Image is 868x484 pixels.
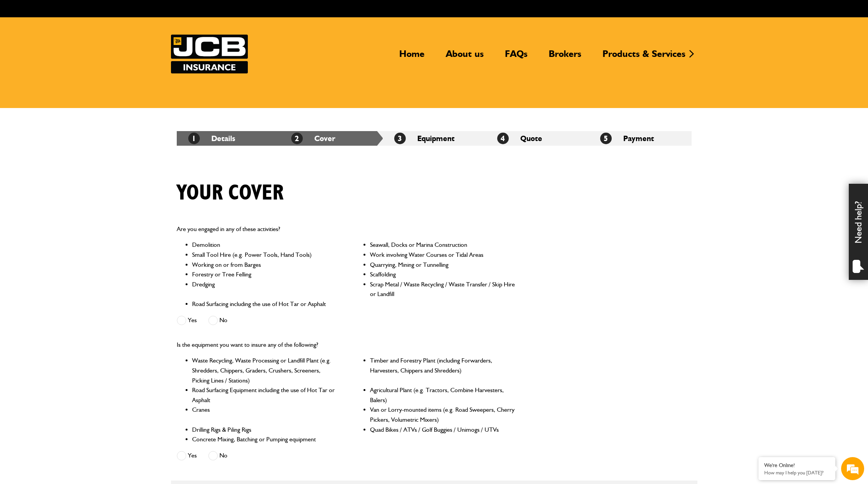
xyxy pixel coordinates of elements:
[192,299,338,309] li: Road Surfacing including the use of Hot Tar or Asphalt
[192,356,338,385] li: Waste Recycling, Waste Processing or Landfill Plant (e.g. Shredders, Chippers, Graders, Crushers,...
[192,425,338,435] li: Drilling Rigs & Piling Rigs
[171,35,248,73] img: JCB Insurance Services logo
[394,133,406,144] span: 3
[177,224,516,234] p: Are you engaged in any of these activities?
[370,405,516,424] li: Van or Lorry-mounted items (e.g. Road Sweepers, Cherry Pickers, Volumetric Mixers)
[291,133,303,144] span: 2
[849,184,868,280] div: Need help?
[370,250,516,260] li: Work involving Water Courses or Tidal Areas
[370,356,516,385] li: Timber and Forestry Plant (including Forwarders, Harvesters, Chippers and Shredders)
[192,260,338,270] li: Working on or from Barges
[370,279,516,299] li: Scrap Metal / Waste Recycling / Waste Transfer / Skip Hire or Landfill
[177,180,284,206] h1: Your cover
[192,250,338,260] li: Small Tool Hire (e.g. Power Tools, Hand Tools)
[597,48,691,66] a: Products & Services
[393,48,430,66] a: Home
[589,131,692,146] li: Payment
[208,451,227,461] label: No
[192,405,338,424] li: Cranes
[192,279,338,299] li: Dredging
[188,134,235,143] a: 1Details
[440,48,490,66] a: About us
[192,434,338,444] li: Concrete Mixing, Batching or Pumping equipment
[177,451,197,461] label: Yes
[600,133,612,144] span: 5
[192,269,338,279] li: Forestry or Tree Felling
[497,133,509,144] span: 4
[370,269,516,279] li: Scaffolding
[370,385,516,405] li: Agricultural Plant (e.g. Tractors, Combine Harvesters, Balers)
[383,131,486,146] li: Equipment
[188,133,200,144] span: 1
[486,131,589,146] li: Quote
[499,48,533,66] a: FAQs
[177,340,516,350] p: Is the equipment you want to insure any of the following?
[192,385,338,405] li: Road Surfacing Equipment including the use of Hot Tar or Asphalt
[370,240,516,250] li: Seawall, Docks or Marina Construction
[208,316,227,325] label: No
[171,35,248,73] a: JCB Insurance Services
[764,462,830,469] div: We're Online!
[177,316,197,325] label: Yes
[280,131,383,146] li: Cover
[370,260,516,270] li: Quarrying, Mining or Tunnelling
[543,48,587,66] a: Brokers
[764,470,830,476] p: How may I help you today?
[370,425,516,435] li: Quad Bikes / ATVs / Golf Buggies / Unimogs / UTVs
[192,240,338,250] li: Demolition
